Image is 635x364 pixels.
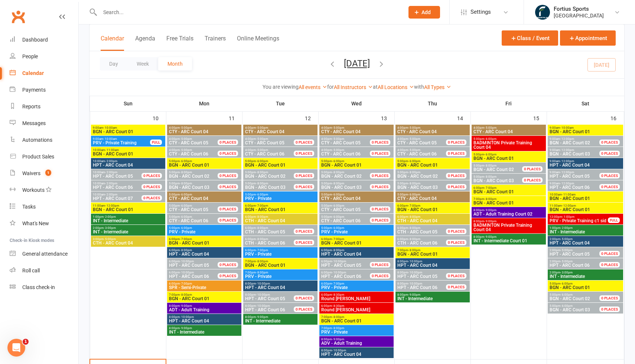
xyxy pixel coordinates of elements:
span: 4:00pm [321,137,379,141]
span: CTY - ARC Court 06 [245,151,284,157]
div: 0 PLACES [218,140,238,145]
strong: with [414,84,424,90]
div: Dashboard [22,37,48,43]
span: - 8:00pm [484,164,496,167]
span: - 9:00pm [484,209,496,212]
span: CTY - ARC Court 05 [321,140,361,145]
span: 5:00pm [321,215,379,219]
th: Fri [470,96,547,111]
span: 10:00am [92,160,164,163]
span: - 6:00pm [332,160,344,163]
span: CTY - ARC Court 06 [321,151,361,157]
span: 6:00pm [245,226,303,230]
span: BGN - ARC Court 01 [473,201,544,205]
span: - 6:00pm [256,160,268,163]
span: CTH - ARC Court 04 [245,219,316,223]
span: - 6:00pm [256,193,268,196]
a: Payments [10,82,78,98]
span: - 6:00pm [484,137,496,141]
span: 6:00pm [397,204,468,207]
span: 5:00pm [397,182,455,185]
span: 5:00pm [169,171,227,174]
span: - 8:00pm [408,171,420,174]
span: HPT - ARC Court 06 [550,185,590,190]
div: 0 PLACES [446,173,466,178]
span: 6:00pm [245,215,316,219]
span: 5:00pm [245,193,316,196]
span: - 7:00pm [408,204,420,207]
span: BGN - ARC Court 01 [549,129,622,134]
span: BGN - ARC Court 01 [473,156,544,161]
span: 5:00pm [397,171,455,174]
span: - 12:00pm [105,204,119,207]
span: BGN - ARC Court 01 [397,163,468,167]
div: 16 [610,112,624,124]
span: HPT - ARC Court 07 [93,196,133,201]
span: - 8:00pm [256,226,268,230]
span: - 5:00pm [180,137,192,141]
span: - 12:00pm [560,148,574,152]
a: People [10,48,78,65]
span: 10:00am [92,182,150,185]
span: - 5:00pm [332,137,344,141]
div: 0 PLACES [446,184,466,190]
span: 6:00pm [245,204,316,207]
div: 0 PLACES [294,151,314,156]
div: 11 [229,112,242,124]
span: - 8:00pm [484,197,496,201]
span: - 5:00pm [180,148,192,152]
div: Product Sales [22,154,54,160]
div: Roll call [22,268,40,273]
div: 0 PLACES [141,173,162,178]
div: 0 PLACES [446,140,466,145]
div: Payments [22,87,46,93]
span: CTY - ARC Court 04 [321,196,392,201]
button: Week [127,57,158,70]
span: 11:00am [92,204,164,207]
span: 7:00pm [473,197,544,201]
span: 5:00pm [321,160,392,163]
button: Trainers [205,35,226,51]
div: 0 PLACES [370,173,390,178]
input: Search... [98,7,399,17]
span: 11:00am [549,204,622,207]
div: [GEOGRAPHIC_DATA] [554,12,604,19]
span: 5:00pm [169,182,227,185]
th: Thu [394,96,470,111]
span: 8:00pm [473,220,544,223]
a: Clubworx [9,7,27,26]
span: - 12:00pm [560,160,574,163]
span: HPT - ARC Court 04 [92,163,164,167]
span: 9:00am [549,171,609,174]
a: Waivers 1 [10,165,78,182]
button: Class / Event [502,30,558,46]
strong: You are viewing [263,84,299,90]
span: BGN - ARC Court 01 [473,190,544,194]
a: Roll call [10,262,78,279]
span: 5:00pm [397,160,468,163]
a: General attendance kiosk mode [10,246,78,262]
img: thumb_image1743802567.png [535,5,550,20]
div: Calendar [22,70,44,76]
span: INT - Intermediate [92,219,164,223]
button: [DATE] [344,58,370,69]
button: Add [408,6,440,19]
span: - 8:00pm [256,215,268,219]
div: Messages [22,120,46,126]
div: Automations [22,137,52,143]
span: - 6:00pm [332,193,344,196]
span: CTY - ARC Court 04 [473,129,544,134]
span: CTY - ARC Court 04 [245,129,316,134]
span: BGN - ARC Court 03 [169,185,209,190]
span: 5:00pm [473,137,544,141]
span: 1 [45,170,51,176]
a: All Types [424,84,451,90]
span: CTY - ARC Court 05 [169,140,208,145]
div: General attendance [22,251,68,257]
span: - 8:00pm [408,182,420,185]
span: - 12:00pm [560,182,574,185]
span: 5:00pm [397,193,468,196]
span: 5:00pm [321,193,392,196]
button: Calendar [101,35,124,51]
span: 4:00pm [169,126,240,129]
